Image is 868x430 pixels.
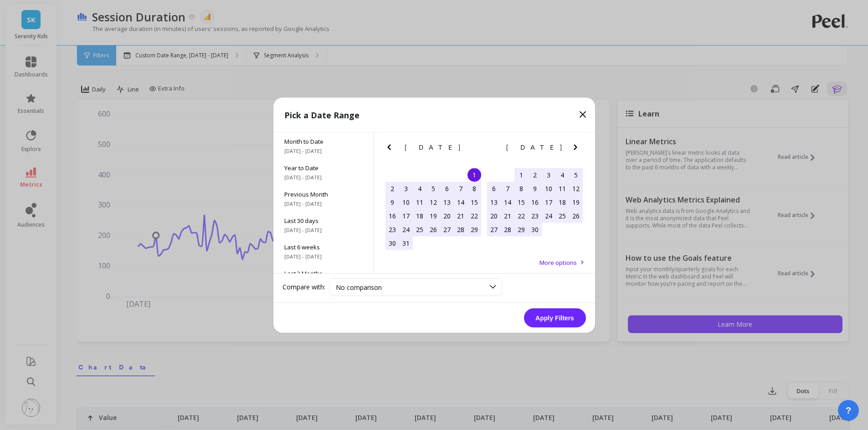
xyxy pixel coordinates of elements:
[399,209,413,223] div: Choose Monday, March 17th, 2025
[467,182,481,195] div: Choose Saturday, March 8th, 2025
[426,209,440,223] div: Choose Wednesday, March 19th, 2025
[426,182,440,195] div: Choose Wednesday, March 5th, 2025
[284,253,362,260] span: [DATE] - [DATE]
[555,195,569,209] div: Choose Friday, April 18th, 2025
[426,195,440,209] div: Choose Wednesday, March 12th, 2025
[487,209,501,223] div: Choose Sunday, April 20th, 2025
[284,243,362,251] span: Last 6 weeks
[454,195,467,209] div: Choose Friday, March 14th, 2025
[440,223,454,236] div: Choose Thursday, March 27th, 2025
[399,236,413,250] div: Choose Monday, March 31st, 2025
[555,182,569,195] div: Choose Friday, April 11th, 2025
[514,223,528,236] div: Choose Tuesday, April 29th, 2025
[284,190,362,198] span: Previous Month
[528,223,542,236] div: Choose Wednesday, April 30th, 2025
[555,209,569,223] div: Choose Friday, April 25th, 2025
[528,195,542,209] div: Choose Wednesday, April 16th, 2025
[501,182,514,195] div: Choose Monday, April 7th, 2025
[440,195,454,209] div: Choose Thursday, March 13th, 2025
[467,223,481,236] div: Choose Saturday, March 29th, 2025
[528,182,542,195] div: Choose Wednesday, April 9th, 2025
[569,209,583,223] div: Choose Saturday, April 26th, 2025
[487,182,501,195] div: Choose Sunday, April 6th, 2025
[569,195,583,209] div: Choose Saturday, April 19th, 2025
[454,209,467,223] div: Choose Friday, March 21st, 2025
[413,182,426,195] div: Choose Tuesday, March 4th, 2025
[284,226,362,233] span: [DATE] - [DATE]
[413,223,426,236] div: Choose Tuesday, March 25th, 2025
[569,168,583,182] div: Choose Saturday, April 5th, 2025
[514,168,528,182] div: Choose Tuesday, April 1st, 2025
[413,209,426,223] div: Choose Tuesday, March 18th, 2025
[385,182,399,195] div: Choose Sunday, March 2nd, 2025
[385,236,399,250] div: Choose Sunday, March 30th, 2025
[454,223,467,236] div: Choose Friday, March 28th, 2025
[467,195,481,209] div: Choose Saturday, March 15th, 2025
[487,223,501,236] div: Choose Sunday, April 27th, 2025
[570,142,585,156] button: Next Month
[405,143,462,151] span: [DATE]
[454,182,467,195] div: Choose Friday, March 7th, 2025
[284,137,362,145] span: Month to Date
[385,168,481,250] div: month 2025-03
[524,308,586,327] button: Apply Filters
[467,209,481,223] div: Choose Saturday, March 22nd, 2025
[506,143,563,151] span: [DATE]
[846,404,851,417] span: ?
[542,182,555,195] div: Choose Thursday, April 10th, 2025
[440,209,454,223] div: Choose Thursday, March 20th, 2025
[487,168,583,236] div: month 2025-04
[468,142,483,156] button: Next Month
[569,182,583,195] div: Choose Saturday, April 12th, 2025
[501,209,514,223] div: Choose Monday, April 21st, 2025
[426,223,440,236] div: Choose Wednesday, March 26th, 2025
[539,258,577,266] span: More options
[528,168,542,182] div: Choose Wednesday, April 2nd, 2025
[542,209,555,223] div: Choose Thursday, April 24th, 2025
[284,200,362,207] span: [DATE] - [DATE]
[555,168,569,182] div: Choose Friday, April 4th, 2025
[467,168,481,182] div: Choose Saturday, March 1st, 2025
[284,269,362,277] span: Last 3 Months
[487,195,501,209] div: Choose Sunday, April 13th, 2025
[514,182,528,195] div: Choose Tuesday, April 8th, 2025
[385,195,399,209] div: Choose Sunday, March 9th, 2025
[284,216,362,224] span: Last 30 days
[528,209,542,223] div: Choose Wednesday, April 23rd, 2025
[336,283,382,291] span: No comparison
[385,209,399,223] div: Choose Sunday, March 16th, 2025
[514,209,528,223] div: Choose Tuesday, April 22nd, 2025
[385,223,399,236] div: Choose Sunday, March 23rd, 2025
[399,182,413,195] div: Choose Monday, March 3rd, 2025
[284,147,362,154] span: [DATE] - [DATE]
[838,400,859,421] button: ?
[485,142,499,156] button: Previous Month
[542,168,555,182] div: Choose Thursday, April 3rd, 2025
[514,195,528,209] div: Choose Tuesday, April 15th, 2025
[284,163,362,172] span: Year to Date
[413,195,426,209] div: Choose Tuesday, March 11th, 2025
[542,195,555,209] div: Choose Thursday, April 17th, 2025
[501,195,514,209] div: Choose Monday, April 14th, 2025
[399,223,413,236] div: Choose Monday, March 24th, 2025
[284,173,362,181] span: [DATE] - [DATE]
[282,283,325,292] label: Compare with:
[440,182,454,195] div: Choose Thursday, March 6th, 2025
[501,223,514,236] div: Choose Monday, April 28th, 2025
[384,142,398,156] button: Previous Month
[399,195,413,209] div: Choose Monday, March 10th, 2025
[284,108,360,121] p: Pick a Date Range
